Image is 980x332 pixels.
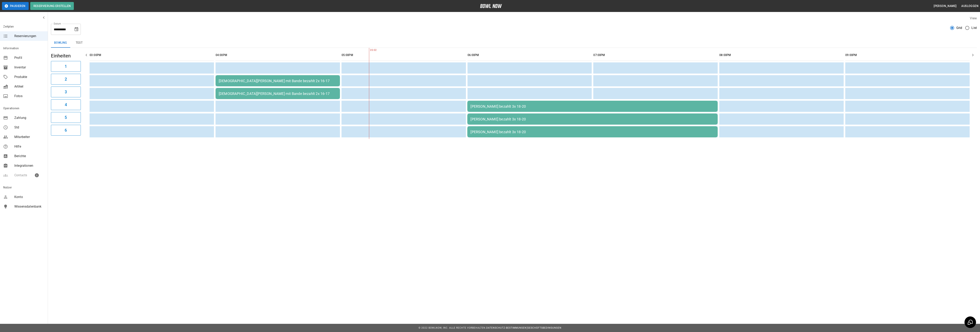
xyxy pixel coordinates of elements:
button: test [70,38,88,48]
span: Produkte [14,75,45,79]
span: Integrationen [14,163,45,168]
th: 06:00PM [468,49,592,61]
button: [PERSON_NAME] [932,2,958,10]
h6: 2 [65,76,67,82]
div: [DEMOGRAPHIC_DATA][PERSON_NAME] mit Bande bezahlt 2x 16-17 [219,79,337,83]
span: 20:02 [369,48,370,52]
button: 5 [51,112,81,123]
span: Fotos [14,94,45,99]
div: [DEMOGRAPHIC_DATA][PERSON_NAME] mit Bande bezahlt 2x 16-17 [219,92,337,96]
span: Mitarbeiter [14,135,45,139]
button: 6 [51,125,81,136]
th: 04:00PM [216,49,340,61]
h6: 6 [65,127,67,133]
table: sticky table [88,48,971,139]
span: Zahlung [14,115,45,120]
button: Choose date, selected date is 5. Nov. 2025 [72,25,80,33]
span: Reservierungen [14,34,45,38]
h6: 3 [65,89,67,95]
div: [PERSON_NAME] bezahlt 3x 18-20 [470,117,715,121]
span: Artikel [14,84,45,89]
span: Berichte [14,154,45,159]
span: Grid [956,26,962,30]
button: Bowling [51,38,70,48]
div: [PERSON_NAME] bezahlt 3x 18-20 [470,104,715,108]
th: 07:00PM [593,49,718,61]
button: 1 [51,61,81,72]
button: Pausieren [2,2,29,10]
a: Geschäftsbedingungen [527,326,561,329]
th: 03:00PM [90,49,214,61]
button: 4 [51,99,81,110]
span: Profil [14,55,45,60]
span: Wissensdatenbank [14,204,45,209]
span: Konto [14,195,45,199]
h6: 4 [65,101,67,108]
div: [PERSON_NAME] bezahlt 3x 18-20 [470,130,715,134]
label: View [970,16,977,20]
a: Datenschutz-Bestimmungen [486,326,527,329]
button: Ausloggen [960,2,980,10]
span: Hilfe [14,144,45,149]
th: 08:00PM [719,49,844,61]
div: inventory tabs [51,38,977,48]
img: logo [480,4,502,8]
button: 2 [51,74,81,85]
button: Reservierung erstellen [30,2,74,10]
span: Std [14,125,45,130]
span: List [971,26,977,30]
h6: 1 [65,63,67,70]
th: 05:00PM [342,49,466,61]
h5: Einheiten [51,53,81,59]
button: 3 [51,87,81,97]
span: Inventar [14,65,45,70]
span: © 2022 BowlNow, Inc. Alle Rechte vorbehalten. [419,326,486,329]
h6: 5 [65,114,67,121]
th: 09:00PM [845,49,970,61]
